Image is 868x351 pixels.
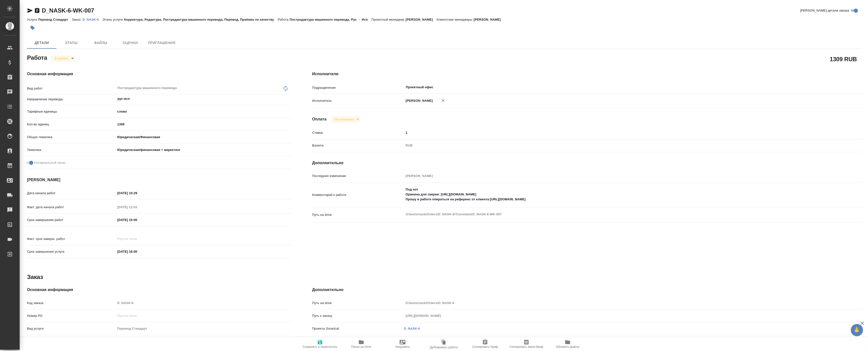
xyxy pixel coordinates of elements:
p: [PERSON_NAME] [474,18,505,21]
p: Дата начала работ [27,191,116,196]
p: Путь на drive [312,212,404,217]
p: Валюта [312,143,404,148]
span: Уведомить [395,345,410,349]
button: 🙏 [851,324,863,336]
h4: [PERSON_NAME] [27,177,292,183]
p: Постредактура машинного перевода, Рус → Исп [290,18,372,21]
p: Последнее изменение [312,174,404,178]
p: Исполнитель [312,98,404,103]
p: Проекты Smartcat [312,326,404,331]
div: RUB [404,141,817,150]
button: Не оплачена [333,117,355,121]
input: Пустое поле [116,299,292,307]
h2: Работа [27,53,47,62]
p: D_NASK-6 [83,18,102,21]
input: Пустое поле [116,235,159,242]
button: Скопировать мини-бриф [506,337,547,351]
h2: Заказ [27,273,43,281]
textarea: Под нот Оринина для сверки: [URL][DOMAIN_NAME] Прошу в работе опираться на референс от клиента:[U... [404,185,817,204]
a: D_NASK-6-WK-007 [42,7,94,14]
span: Оценки [118,40,142,46]
p: Клиентские менеджеры [436,18,474,21]
a: D_NASK-6 [83,17,102,21]
button: Open [814,87,815,88]
button: Скопировать ссылку для ЯМессенджера [27,8,33,14]
span: Скопировать бриф [472,345,498,349]
p: Ставка [312,130,404,135]
div: слово [116,107,292,116]
h4: Исполнители [312,71,863,77]
p: Тарифные единицы [27,109,116,114]
button: Папка на Drive [341,337,382,351]
button: Уведомить [382,337,423,351]
p: Факт. дата начала работ [27,205,116,210]
p: Этапы услуги [102,18,124,21]
p: Срок завершения услуги [27,249,116,254]
button: В работе [53,56,70,60]
p: Кол-во единиц [27,122,116,127]
input: Пустое поле [116,204,159,211]
p: Заказ: [72,18,82,21]
span: Сохранить и пересчитать [303,345,337,349]
p: Корректура, Редактура, Постредактура машинного перевода, Перевод, Приёмка по качеству [124,18,278,21]
a: D_NASK-6 [404,327,420,330]
p: Срок завершения работ [27,218,116,222]
p: [PERSON_NAME] [404,98,433,103]
h2: 1309 RUB [830,55,857,63]
input: ✎ Введи что-нибудь [116,216,159,223]
span: Нотариальный заказ [34,160,65,165]
p: Комментарий к работе [312,192,404,197]
span: [PERSON_NAME] детали заказа [800,8,849,13]
input: ✎ Введи что-нибудь [116,121,292,128]
span: Скопировать мини-бриф [509,345,543,349]
p: Факт. срок заверш. работ [27,236,116,241]
p: Проектный менеджер [372,18,405,21]
input: Пустое поле [404,312,817,319]
p: Тематика [27,147,116,152]
button: Сохранить и пересчитать [299,337,341,351]
p: Услуга [27,18,38,21]
button: Open [290,98,291,99]
h4: Основная информация [27,71,292,77]
span: Этапы [59,40,83,46]
p: Код заказа [27,301,116,306]
div: В работе [331,116,361,123]
input: Пустое поле [116,325,292,332]
p: Вид работ [27,86,116,91]
h4: Дополнительно [312,287,863,293]
button: Удалить исполнителя [438,95,448,106]
span: 🙏 [853,325,861,335]
button: Дублировать работу [423,337,464,351]
p: Номер РО [27,313,116,318]
span: Папка на Drive [351,345,371,349]
div: Юридическая/финансовая + маркетинг [116,146,292,154]
input: ✎ Введи что-нибудь [116,190,159,197]
p: Работа [278,18,290,21]
button: Добавить тэг [27,22,38,33]
h4: Дополнительно [312,160,863,166]
input: ✎ Введи что-нибудь [116,248,159,255]
h4: Оплата [312,116,327,122]
input: Пустое поле [404,299,817,307]
div: Юридическая/Финансовая [116,133,292,141]
div: В работе [51,55,75,62]
p: Общая тематика [27,135,116,140]
span: Приглашения [148,40,175,46]
p: Путь на drive [312,301,404,306]
button: Скопировать ссылку [34,8,40,14]
span: Детали [30,40,54,46]
input: Пустое поле [116,312,292,319]
textarea: /Clients/nask/Orders/D_NASK-6/Translated/D_NASK-6-WK-007 [404,210,817,219]
button: Обновить файлы [547,337,588,351]
input: ✎ Введи что-нибудь [404,129,817,136]
button: Скопировать бриф [464,337,506,351]
span: Дублировать работу [430,346,458,349]
p: Вид услуги [27,326,116,331]
p: Подразделение [312,85,404,90]
input: Пустое поле [404,172,817,179]
span: Файлы [89,40,113,46]
span: Обновить файлы [556,345,580,349]
p: Путь к заказу [312,313,404,318]
p: [PERSON_NAME] [405,18,436,21]
h4: Основная информация [27,287,292,293]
